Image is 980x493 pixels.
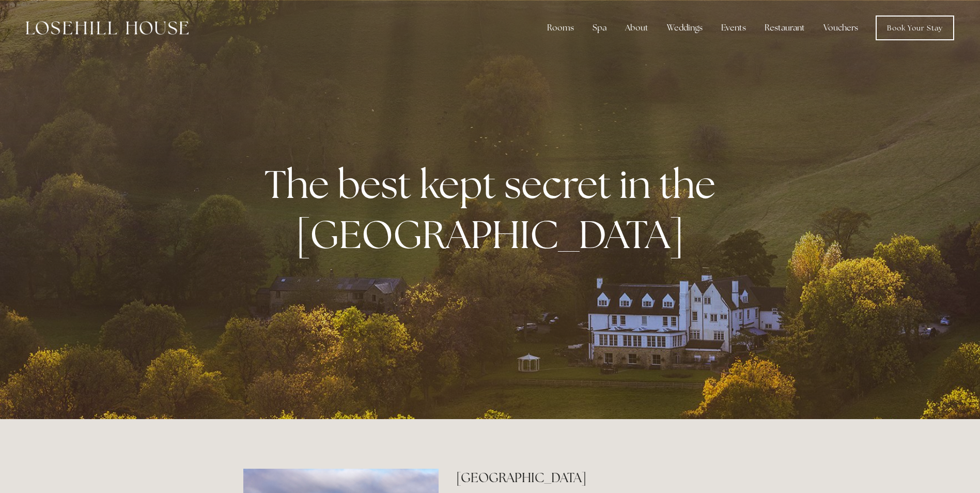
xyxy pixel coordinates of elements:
[26,21,189,35] img: Losehill House
[876,16,954,40] a: Book Your Stay
[815,18,866,38] a: Vouchers
[539,18,582,38] div: Rooms
[756,18,813,38] div: Restaurant
[265,159,724,260] strong: The best kept secret in the [GEOGRAPHIC_DATA]
[456,469,737,487] h2: [GEOGRAPHIC_DATA]
[617,18,657,38] div: About
[584,18,615,38] div: Spa
[659,18,711,38] div: Weddings
[713,18,754,38] div: Events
